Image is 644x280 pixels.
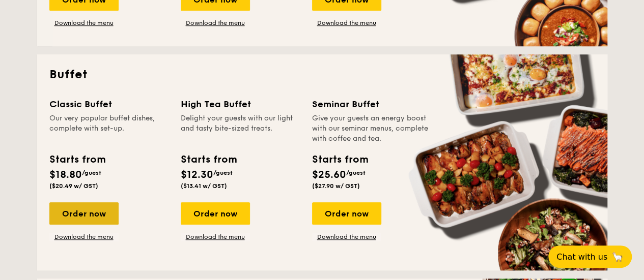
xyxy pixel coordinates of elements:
[181,113,300,144] div: Delight your guests with our light and tasty bite-sized treats.
[312,97,431,111] div: Seminar Buffet
[181,182,227,190] span: ($13.41 w/ GST)
[312,113,431,144] div: Give your guests an energy boost with our seminar menus, complete with coffee and tea.
[49,97,169,111] div: Classic Buffet
[181,19,250,27] a: Download the menu
[49,233,119,241] a: Download the menu
[49,113,169,144] div: Our very popular buffet dishes, complete with set-up.
[312,202,381,225] div: Order now
[49,202,119,225] div: Order now
[82,169,101,176] span: /guest
[49,19,119,27] a: Download the menu
[181,169,213,181] span: $12.30
[181,233,250,241] a: Download the menu
[181,97,300,111] div: High Tea Buffet
[312,152,368,167] div: Starts from
[181,152,236,167] div: Starts from
[312,233,381,241] a: Download the menu
[312,182,360,190] span: ($27.90 w/ GST)
[49,67,595,83] h2: Buffet
[49,182,98,190] span: ($20.49 w/ GST)
[548,245,632,268] button: Chat with us🦙
[611,251,624,263] span: 🦙
[556,252,607,262] span: Chat with us
[346,169,366,176] span: /guest
[213,169,233,176] span: /guest
[181,202,250,225] div: Order now
[312,169,346,181] span: $25.60
[49,152,105,167] div: Starts from
[312,19,381,27] a: Download the menu
[49,169,82,181] span: $18.80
